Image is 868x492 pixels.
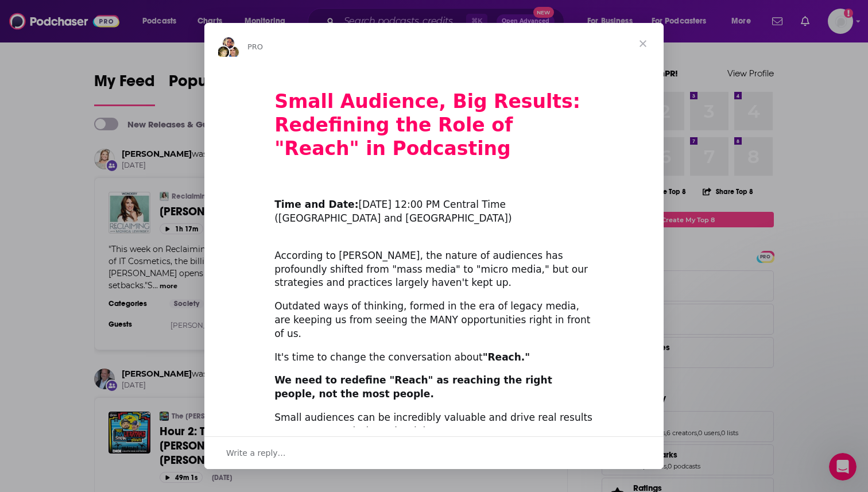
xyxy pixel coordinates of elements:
[274,351,594,365] div: It's time to change the conversation about
[483,351,530,363] b: "Reach."
[226,445,286,460] span: Write a reply…
[222,36,235,50] img: Sydney avatar
[274,411,594,439] div: Small audiences can be incredibly valuable and drive real results -- IF we approach them the righ...
[247,42,263,51] span: PRO
[226,45,240,59] img: Dave avatar
[274,90,580,160] b: Small Audience, Big Results: Redefining the Role of "Reach" in Podcasting
[274,199,358,210] b: Time and Date:
[274,374,552,400] b: We need to redefine "Reach" as reaching the right people, not the most people.
[274,235,594,290] div: According to [PERSON_NAME], the nature of audiences has profoundly shifted from "mass media" to "...
[216,45,230,59] img: Barbara avatar
[274,300,594,340] div: Outdated ways of thinking, formed in the era of legacy media, are keeping us from seeing the MANY...
[274,185,594,226] div: ​ [DATE] 12:00 PM Central Time ([GEOGRAPHIC_DATA] and [GEOGRAPHIC_DATA])
[622,23,664,64] span: Close
[204,436,664,469] div: Open conversation and reply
